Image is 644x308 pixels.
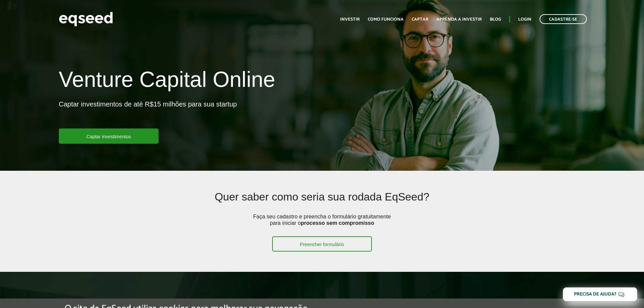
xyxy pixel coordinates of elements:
a: Login [518,17,531,22]
strong: processo sem compromisso [301,220,374,226]
a: Cadastre-se [540,14,587,24]
a: Investir [340,17,360,22]
img: EqSeed [59,10,113,28]
p: Captar investimentos de até R$15 milhões para sua startup [59,100,237,128]
a: Captar [412,17,428,22]
a: Captar investimentos [59,128,159,144]
a: Preencher formulário [272,236,372,252]
a: Blog [490,17,501,22]
a: Como funciona [368,17,404,22]
h2: Quer saber como seria sua rodada EqSeed? [112,191,531,213]
h1: Venture Capital Online [59,68,275,95]
p: Faça seu cadastro e preencha o formulário gratuitamente para iniciar o [251,213,393,236]
a: Aprenda a investir [436,17,482,22]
